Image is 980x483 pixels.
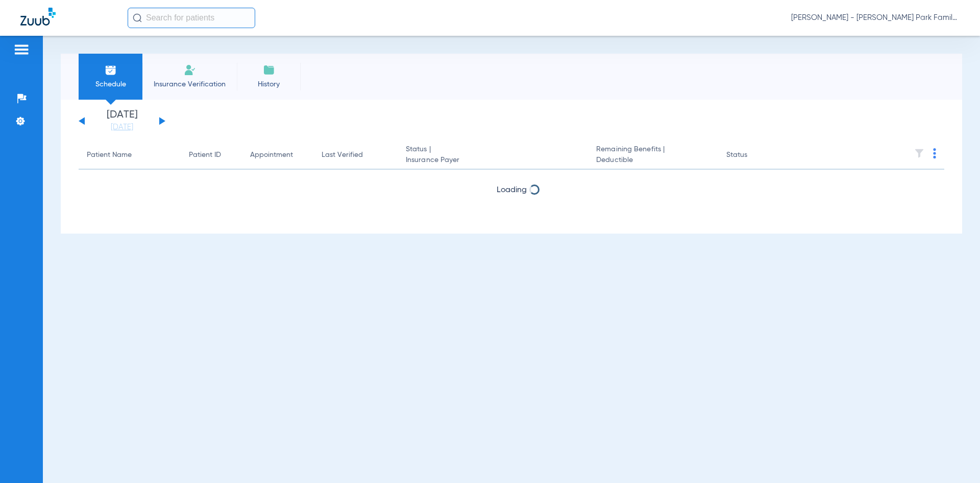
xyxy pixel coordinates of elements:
[20,8,56,26] img: Zuub Logo
[250,150,293,160] div: Appointment
[596,155,709,166] span: Deductible
[189,150,234,160] div: Patient ID
[322,150,363,160] div: Last Verified
[105,64,117,76] img: Schedule
[914,148,924,158] img: filter.svg
[87,150,132,160] div: Patient Name
[588,141,718,170] th: Remaining Benefits |
[322,150,389,160] div: Last Verified
[133,13,142,22] img: Search Icon
[933,148,936,158] img: group-dot-blue.svg
[497,186,527,194] span: Loading
[718,141,787,170] th: Status
[406,155,580,166] span: Insurance Payer
[791,13,960,23] span: [PERSON_NAME] - [PERSON_NAME] Park Family Dentistry
[128,8,255,28] input: Search for patients
[263,64,275,76] img: History
[250,150,305,160] div: Appointment
[87,150,173,160] div: Patient Name
[398,141,588,170] th: Status |
[91,110,153,132] li: [DATE]
[150,79,229,89] span: Insurance Verification
[91,122,153,132] a: [DATE]
[244,79,293,89] span: History
[189,150,221,160] div: Patient ID
[86,79,135,89] span: Schedule
[184,64,196,76] img: Manual Insurance Verification
[13,43,30,56] img: hamburger-icon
